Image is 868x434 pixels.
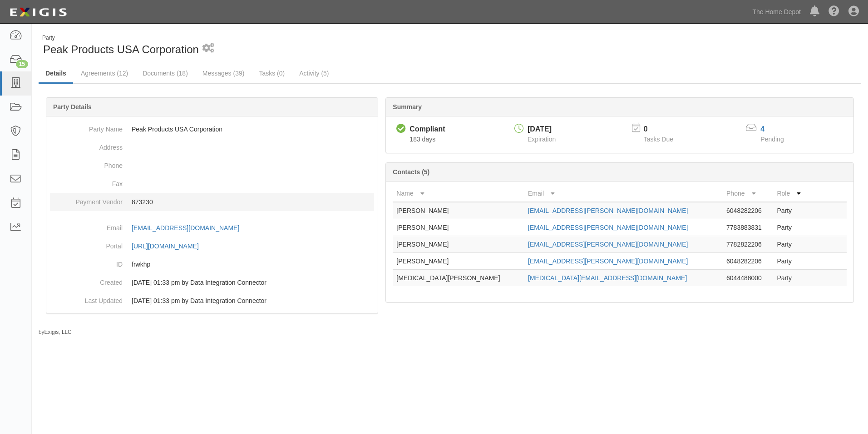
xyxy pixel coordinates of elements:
a: [EMAIL_ADDRESS][DOMAIN_NAME] [132,224,249,232]
a: Documents (18) [136,64,195,82]
th: Role [773,185,810,202]
td: Party [773,202,810,219]
th: Email [524,185,723,202]
a: Agreements (12) [74,64,135,82]
div: [EMAIL_ADDRESS][DOMAIN_NAME] [132,223,239,232]
dt: ID [50,255,123,269]
div: Party [42,34,199,42]
td: Party [773,219,810,236]
th: Phone [723,185,773,202]
td: [PERSON_NAME] [393,219,524,236]
dt: Fax [50,175,123,188]
dt: Party Name [50,120,123,134]
span: Tasks Due [644,136,673,143]
a: [URL][DOMAIN_NAME] [132,242,209,250]
i: Help Center - Complianz [829,6,839,17]
td: [MEDICAL_DATA][PERSON_NAME] [393,270,524,287]
dt: Email [50,219,123,232]
div: Peak Products USA Corporation [39,34,443,57]
b: Party Details [53,103,92,111]
small: by [39,328,72,336]
td: Party [773,253,810,270]
a: 4 [760,125,764,133]
b: Summary [393,103,422,111]
td: 6048282206 [723,253,773,270]
dd: 09/21/2022 01:33 pm by Data Integration Connector [50,292,374,310]
div: [DATE] [528,124,556,135]
td: 7782822206 [723,236,773,253]
a: Tasks (0) [252,64,291,82]
th: Name [393,185,524,202]
dt: Payment Vendor [50,193,123,207]
i: 1 scheduled workflow [202,44,214,53]
b: Contacts (5) [393,168,429,176]
span: Since 03/20/2025 [409,136,435,143]
a: Details [39,64,73,84]
td: [PERSON_NAME] [393,253,524,270]
td: Party [773,270,810,287]
td: 6044488000 [723,270,773,287]
dt: Phone [50,156,123,170]
dd: Peak Products USA Corporation [50,120,374,138]
span: Peak Products USA Corporation [43,43,199,56]
dt: Created [50,273,123,287]
a: [EMAIL_ADDRESS][PERSON_NAME][DOMAIN_NAME] [528,257,688,265]
a: [EMAIL_ADDRESS][PERSON_NAME][DOMAIN_NAME] [528,241,688,248]
dt: Portal [50,237,123,251]
td: 7783883831 [723,219,773,236]
img: logo-5460c22ac91f19d4615b14bd174203de0afe785f0fc80cf4dbbc73dc1793850b.png [7,4,69,20]
a: [EMAIL_ADDRESS][PERSON_NAME][DOMAIN_NAME] [528,207,688,214]
a: [MEDICAL_DATA][EMAIL_ADDRESS][DOMAIN_NAME] [528,274,687,282]
dd: 09/21/2022 01:33 pm by Data Integration Connector [50,273,374,292]
span: Expiration [528,136,556,143]
td: Party [773,236,810,253]
p: 0 [644,124,685,135]
a: Messages (39) [196,64,252,82]
dd: frwkhp [50,255,374,273]
td: [PERSON_NAME] [393,236,524,253]
td: 6048282206 [723,202,773,219]
a: The Home Depot [748,3,805,21]
dt: Last Updated [50,292,123,305]
div: Compliant [409,124,445,135]
a: Exigis, LLC [44,329,72,335]
dt: Address [50,138,123,152]
td: [PERSON_NAME] [393,202,524,219]
p: 873230 [132,197,374,207]
a: Activity (5) [292,64,335,82]
div: 15 [16,60,28,68]
span: Pending [760,136,784,143]
i: Compliant [396,124,406,134]
a: [EMAIL_ADDRESS][PERSON_NAME][DOMAIN_NAME] [528,224,688,231]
